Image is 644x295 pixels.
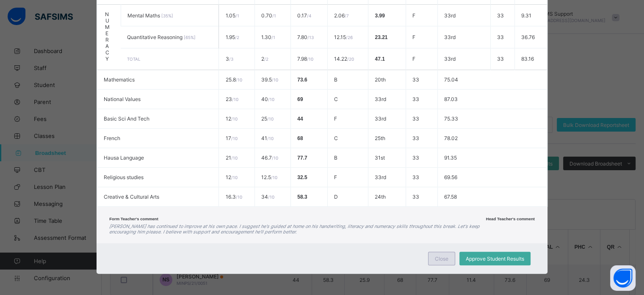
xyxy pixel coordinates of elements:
[297,194,307,200] span: 58.3
[232,97,238,102] span: / 10
[104,96,141,102] span: National Values
[235,35,239,40] span: / 2
[104,76,135,83] span: Mathematics
[375,56,384,62] span: 47.1
[231,136,237,141] span: / 10
[225,174,237,180] span: 12
[521,12,531,19] span: 9.31
[375,155,385,161] span: 31st
[271,175,277,180] span: / 10
[261,174,277,180] span: 12.5
[444,194,457,200] span: 67.58
[610,265,636,291] button: Open asap
[225,56,233,62] span: 3
[231,155,237,160] span: / 10
[412,115,419,122] span: 33
[444,135,458,141] span: 78.02
[109,224,480,235] i: [PERSON_NAME] has continued to improve at his own pace. I suggest he's guided at home on his hand...
[307,35,314,40] span: / 13
[109,216,158,221] span: Form Teacher's comment
[182,35,196,40] span: [ 65 %]
[334,194,338,200] span: D
[235,77,242,82] span: / 10
[267,136,274,141] span: / 10
[347,56,354,62] span: / 20
[412,76,419,83] span: 33
[225,34,239,40] span: 1.95
[297,155,307,161] span: 77.7
[307,13,311,18] span: / 4
[521,34,535,40] span: 36.76
[297,56,313,62] span: 7.98
[444,76,458,83] span: 75.04
[497,12,504,19] span: 33
[225,194,242,200] span: 16.3
[334,56,354,62] span: 14.22
[160,13,173,18] span: [ 35 %]
[444,56,456,62] span: 33rd
[261,194,274,200] span: 34
[412,155,419,161] span: 33
[225,135,237,141] span: 17
[261,56,268,62] span: 2
[444,174,457,180] span: 69.56
[412,96,419,102] span: 33
[261,135,274,141] span: 41
[412,56,415,62] span: F
[297,12,311,19] span: 0.17
[268,97,274,102] span: / 10
[334,96,338,102] span: C
[272,13,276,18] span: / 1
[104,194,159,200] span: Creative & Cultural Arts
[297,116,303,122] span: 44
[261,115,274,122] span: 25
[104,174,144,180] span: Religious studies
[375,13,384,19] span: 3.99
[375,115,386,122] span: 33rd
[297,96,303,102] span: 69
[297,174,307,180] span: 32.5
[261,96,274,102] span: 40
[272,77,278,82] span: / 10
[412,34,415,40] span: F
[229,56,233,62] span: / 3
[444,12,456,19] span: 33rd
[375,34,387,40] span: 23.21
[345,13,349,18] span: / 7
[444,155,457,161] span: 91.35
[334,34,353,40] span: 12.15
[271,35,275,40] span: / 1
[297,77,307,83] span: 73.6
[261,34,275,40] span: 1.30
[334,135,338,141] span: C
[375,96,386,102] span: 33rd
[127,34,196,40] span: Quantitative Reasoning
[261,12,276,19] span: 0.70
[412,174,419,180] span: 33
[334,155,337,161] span: B
[268,194,274,199] span: / 10
[334,174,337,180] span: F
[225,12,239,19] span: 1.05
[225,76,242,83] span: 25.8
[261,155,278,161] span: 46.7
[346,35,353,40] span: / 26
[497,34,504,40] span: 33
[127,12,173,19] span: Mental Maths
[334,76,337,83] span: B
[225,155,237,161] span: 21
[264,56,268,62] span: / 2
[307,56,313,62] span: / 10
[375,135,385,141] span: 25th
[412,194,419,200] span: 33
[435,256,448,262] span: Close
[497,56,504,62] span: 33
[261,76,278,83] span: 39.5
[466,256,524,262] span: Approve Student Results
[104,135,120,141] span: French
[231,175,237,180] span: / 10
[297,34,314,40] span: 7.80
[235,13,239,18] span: / 1
[225,115,237,122] span: 12
[375,174,386,180] span: 33rd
